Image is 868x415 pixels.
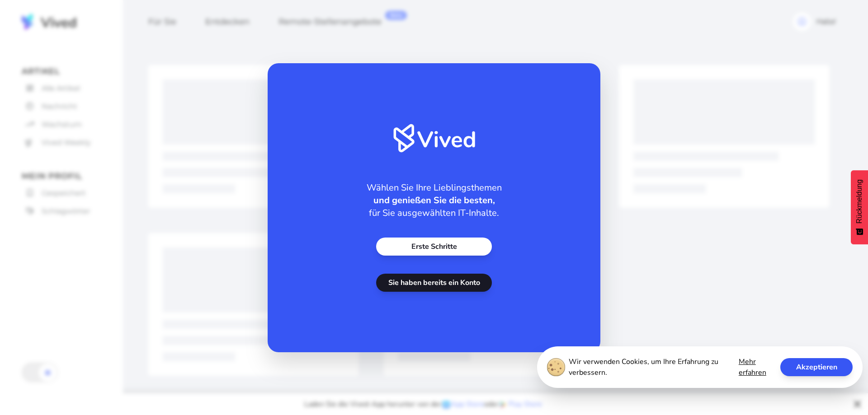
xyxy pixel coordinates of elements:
a: Mehr erfahren [739,356,780,378]
font: für Sie ausgewählten IT-Inhalte. [369,207,499,219]
button: Akzeptieren [780,358,853,376]
button: Feedback - Umfrage anzeigen [851,171,868,245]
font: und genießen Sie die besten, [373,194,495,206]
font: Akzeptieren [796,362,837,372]
font: Mehr erfahren [739,357,766,378]
font: Wir verwenden Cookies, um Ihre Erfahrung zu verbessern. [569,357,718,378]
font: Rückmeldung [855,180,863,224]
img: Lebendig [393,124,475,153]
a: Erste Schritte [376,238,492,256]
a: Sie haben bereits ein Konto [376,274,492,292]
font: Sie haben bereits ein Konto [388,278,480,288]
font: Wählen Sie Ihre Lieblingsthemen [367,182,502,194]
font: Erste Schritte [411,242,457,252]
